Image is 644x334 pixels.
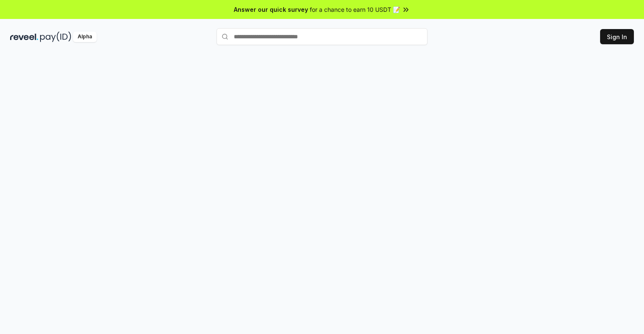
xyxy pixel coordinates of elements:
[310,5,400,14] span: for a chance to earn 10 USDT 📝
[10,32,38,42] img: reveel_dark
[234,5,308,14] span: Answer our quick survey
[73,32,97,42] div: Alpha
[40,32,71,42] img: pay_id
[600,29,634,44] button: Sign In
